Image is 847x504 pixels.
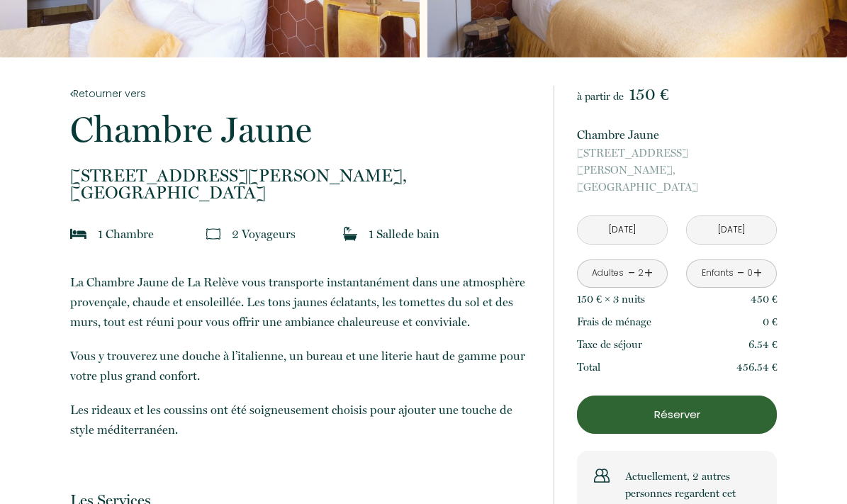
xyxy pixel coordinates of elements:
[751,291,778,308] p: 450 €
[577,396,777,434] button: Réserver
[70,167,535,184] span: [STREET_ADDRESS][PERSON_NAME],
[582,406,772,423] p: Réserver
[70,86,535,101] a: Retourner vers
[578,216,667,244] input: Arrivée
[577,336,642,353] p: Taxe de séjour
[577,145,777,179] span: [STREET_ADDRESS][PERSON_NAME],
[641,293,645,306] span: s
[70,400,535,439] p: Les rideaux et les coussins ont été soigneusement choisis pour ajouter une touche de style médite...
[753,262,762,284] a: +
[577,359,600,376] p: Total
[746,267,753,280] div: 0
[763,313,778,330] p: 0 €
[232,224,296,244] p: 2 Voyageur
[206,227,220,241] img: guests
[577,313,651,330] p: Frais de ménage
[687,216,776,244] input: Départ
[577,125,777,145] p: Chambre Jaune
[70,272,535,332] p: La Chambre Jaune de La Relève vous transporte instantanément dans une atmosphère provençale, chau...
[748,336,778,353] p: 6.54 €
[592,267,624,280] div: Adultes
[644,262,653,284] a: +
[291,227,296,241] span: s
[577,90,624,103] span: à partir de
[70,167,535,201] p: [GEOGRAPHIC_DATA]
[70,346,535,386] p: Vous y trouverez une douche à l’italienne, un bureau et une literie haut de gamme pour votre plus...
[736,359,778,376] p: 456.54 €
[369,224,439,244] p: 1 Salle de bain
[594,468,610,483] img: users
[737,262,745,284] a: -
[577,291,645,308] p: 150 € × 3 nuit
[98,224,154,244] p: 1 Chambre
[70,112,535,147] p: Chambre Jaune
[577,145,777,196] p: [GEOGRAPHIC_DATA]
[702,267,734,280] div: Enfants
[629,84,668,104] span: 150 €
[628,262,636,284] a: -
[637,267,644,280] div: 2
